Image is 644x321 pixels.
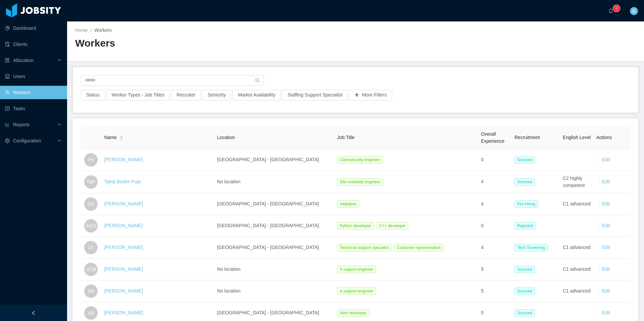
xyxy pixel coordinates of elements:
span: Site reliability engineer [337,178,383,186]
span: Recruitment [515,135,540,140]
a: Sourced [515,310,538,315]
td: C1 advanced [560,259,594,280]
a: Edit [602,245,610,250]
a: [PERSON_NAME] [104,310,143,315]
span: Configuration [13,138,41,143]
span: SR [88,284,94,298]
span: AB [88,306,94,320]
td: 4 [478,193,512,215]
td: [GEOGRAPHIC_DATA] - [GEOGRAPHIC_DATA] [214,193,334,215]
a: Edit [602,310,610,315]
a: Sourced [515,288,538,294]
button: Market Availability [232,90,281,101]
td: 5 [478,280,512,302]
button: Seniority [202,90,231,101]
a: icon: auditClients [5,38,62,51]
a: Rejected [515,223,538,228]
i: icon: caret-up [120,135,123,137]
h2: Workers [75,37,356,50]
td: No location [214,259,334,280]
a: Edit [602,288,610,294]
td: [GEOGRAPHIC_DATA] - [GEOGRAPHIC_DATA] [214,149,334,171]
a: Edit [602,157,610,162]
td: 0 [478,149,512,171]
span: Sourced [515,178,535,186]
span: C++ developer [376,222,408,230]
span: Sourced [515,266,535,273]
td: [GEOGRAPHIC_DATA] - [GEOGRAPHIC_DATA] [214,215,334,237]
td: C1 advanced [560,193,594,215]
a: Sourced [515,266,538,272]
span: B [632,7,635,15]
td: 0 [478,215,512,237]
a: [PERSON_NAME] [104,223,143,228]
span: Location [217,135,235,140]
span: English Level [563,135,591,140]
a: Edit [602,201,610,206]
td: 4 [478,171,512,193]
span: Actions [596,135,612,140]
td: 5 [478,259,512,280]
a: Tainá Bedim Puja [104,179,141,184]
td: 4 [478,237,512,259]
a: Sourced [515,179,538,184]
span: LF [88,241,94,254]
span: Sourced [515,309,535,317]
a: icon: pie-chartDashboard [5,21,62,35]
a: [PERSON_NAME] [104,201,143,206]
span: Sourced [515,287,535,295]
span: Technical support specialist [337,244,391,251]
span: Pre-Hiring [515,200,538,208]
a: Edit [602,266,610,272]
span: Name [104,134,117,141]
i: icon: bell [608,8,613,13]
a: [PERSON_NAME] [104,288,143,294]
span: JCM [86,263,96,276]
i: icon: line-chart [5,122,10,127]
span: Allocation [13,58,34,63]
button: Recruiter [171,90,201,101]
span: It support engineer [337,287,376,295]
span: Reports [13,122,30,127]
a: Edit [602,179,610,184]
a: [PERSON_NAME] [104,245,143,250]
span: / [90,27,92,33]
span: TBP [87,175,96,189]
div: Sort [119,135,123,139]
button: Status [81,90,105,101]
a: icon: profileTasks [5,102,62,115]
td: [GEOGRAPHIC_DATA] - [GEOGRAPHIC_DATA] [214,237,334,259]
i: icon: caret-down [120,137,123,139]
a: Home [75,27,88,33]
a: Edit [602,223,610,228]
button: Staffing Support Specialist [282,90,348,101]
td: No location [214,171,334,193]
a: icon: userWorkers [5,86,62,99]
i: icon: setting [5,138,10,143]
a: [PERSON_NAME] [104,266,143,272]
i: icon: search [255,78,260,83]
sup: 0 [613,5,620,12]
span: Workers [94,27,112,33]
a: Tech Screening [515,245,550,250]
span: Customer representative [394,244,443,251]
span: Tech Screening [515,244,548,251]
span: PK [88,153,94,167]
span: Helpdesk [337,200,359,208]
span: Overall Experience [481,131,504,144]
a: [PERSON_NAME] [104,157,143,162]
span: Rejected [515,222,536,230]
span: Cibersecurity engineer [337,156,383,164]
span: Aem developer [337,309,370,317]
td: C2 highly competent [560,171,594,193]
i: icon: solution [5,58,10,63]
span: DR [88,197,94,211]
span: AGG [86,219,96,233]
td: No location [214,280,334,302]
span: Sourced [515,156,535,164]
button: Worker Types - Job Titles [106,90,170,101]
a: icon: robotUsers [5,70,62,83]
a: Sourced [515,157,538,162]
td: C1 advanced [560,280,594,302]
span: Python developer [337,222,374,230]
